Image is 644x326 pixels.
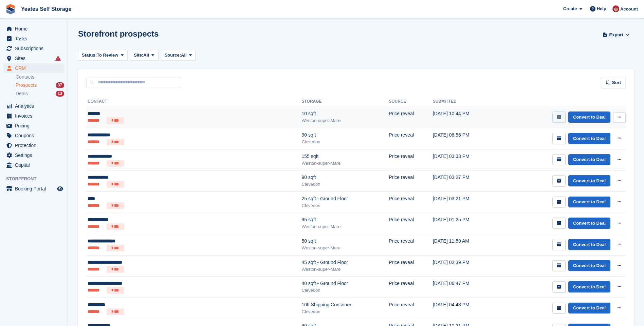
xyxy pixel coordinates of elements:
span: To Review [97,52,118,59]
a: menu [3,54,64,63]
td: [DATE] 04:48 PM [433,298,497,319]
td: Price reveal [389,192,433,213]
a: menu [3,101,64,111]
div: 37 [56,82,64,88]
span: Analytics [15,101,56,111]
div: 90 sqft [302,174,389,181]
div: 90 sqft [302,131,389,139]
a: Convert to Deal [568,133,610,144]
td: [DATE] 02:39 PM [433,255,497,277]
span: Site: [134,52,143,59]
a: Yeates Self Storage [18,3,74,15]
td: Price reveal [389,298,433,319]
span: Help [597,5,606,12]
span: CRM [15,63,56,73]
a: menu [3,121,64,130]
td: [DATE] 10:44 PM [433,107,497,128]
span: Storefront [6,176,68,182]
a: Convert to Deal [568,260,610,271]
div: Clevedon [302,287,389,294]
span: Sites [15,54,56,63]
a: menu [3,184,64,193]
a: menu [3,111,64,121]
a: menu [3,131,64,140]
span: Tasks [15,34,56,43]
td: [DATE] 03:33 PM [433,149,497,170]
span: Deals [16,90,28,97]
td: Price reveal [389,234,433,256]
a: Convert to Deal [568,197,610,208]
td: Price reveal [389,213,433,234]
span: Pricing [15,121,56,130]
a: Convert to Deal [568,303,610,314]
span: All [181,52,187,59]
button: Source: All [161,50,196,61]
a: menu [3,141,64,150]
td: Price reveal [389,107,433,128]
td: [DATE] 01:25 PM [433,213,497,234]
a: Prospects 37 [16,82,64,89]
img: stora-icon-8386f47178a22dfd0bd8f6a31ec36ba5ce8667c1dd55bd0f319d3a0aa187defe.svg [5,4,16,14]
button: Site: All [130,50,158,61]
a: Deals 13 [16,90,64,97]
div: Clevedon [302,308,389,315]
th: Storage [302,96,389,107]
span: Coupons [15,131,56,140]
span: Source: [165,52,181,59]
td: [DATE] 08:56 PM [433,128,497,149]
span: Booking Portal [15,184,56,193]
span: All [143,52,149,59]
th: Submitted [433,96,497,107]
div: Clevedon [302,181,389,188]
td: [DATE] 03:27 PM [433,170,497,192]
td: Price reveal [389,128,433,149]
span: Home [15,24,56,34]
div: 13 [56,91,64,97]
a: Convert to Deal [568,239,610,250]
a: menu [3,63,64,73]
a: Convert to Deal [568,175,610,186]
td: [DATE] 11:59 AM [433,234,497,256]
h1: Storefront prospects [78,29,159,38]
a: Convert to Deal [568,218,610,229]
a: Convert to Deal [568,111,610,123]
span: Settings [15,150,56,160]
a: Convert to Deal [568,154,610,165]
th: Contact [86,96,302,107]
a: Contacts [16,74,64,80]
a: menu [3,24,64,34]
span: Protection [15,141,56,150]
img: Wendie Tanner [612,5,619,12]
td: [DATE] 06:47 PM [433,277,497,298]
div: Weston-super-Mare [302,117,389,124]
td: [DATE] 03:21 PM [433,192,497,213]
span: Subscriptions [15,44,56,53]
span: Create [563,5,577,12]
td: Price reveal [389,149,433,170]
a: menu [3,44,64,53]
div: Weston-super-Mare [302,245,389,251]
a: Preview store [56,185,64,193]
td: Price reveal [389,277,433,298]
div: Weston-super-Mare [302,160,389,167]
i: Smart entry sync failures have occurred [55,56,61,61]
span: Sort [612,79,621,86]
span: Status: [82,52,97,59]
a: menu [3,34,64,43]
div: 10ft Shipping Container [302,301,389,308]
div: 155 sqft [302,153,389,160]
div: 10 sqft [302,110,389,117]
span: Export [609,32,623,38]
span: Invoices [15,111,56,121]
div: 40 sqft - Ground Floor [302,280,389,287]
th: Source [389,96,433,107]
td: Price reveal [389,255,433,277]
div: Weston-super-Mare [302,266,389,273]
a: Convert to Deal [568,281,610,292]
div: Clevedon [302,202,389,209]
div: 45 sqft - Ground Floor [302,259,389,266]
div: Weston-super-Mare [302,223,389,230]
div: 95 sqft [302,216,389,223]
span: Capital [15,160,56,170]
button: Status: To Review [78,50,127,61]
